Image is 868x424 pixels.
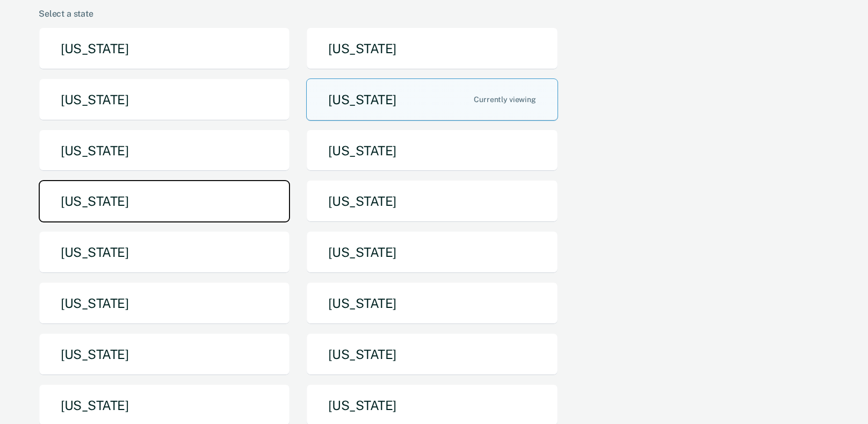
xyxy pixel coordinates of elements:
[39,27,290,70] button: [US_STATE]
[306,282,558,325] button: [US_STATE]
[306,78,558,121] button: [US_STATE]
[39,180,290,222] button: [US_STATE]
[306,231,558,274] button: [US_STATE]
[39,231,290,274] button: [US_STATE]
[306,130,558,172] button: [US_STATE]
[306,27,558,70] button: [US_STATE]
[39,130,290,172] button: [US_STATE]
[306,333,558,376] button: [US_STATE]
[39,282,290,325] button: [US_STATE]
[39,78,290,121] button: [US_STATE]
[39,9,825,19] div: Select a state
[306,180,558,222] button: [US_STATE]
[39,333,290,376] button: [US_STATE]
